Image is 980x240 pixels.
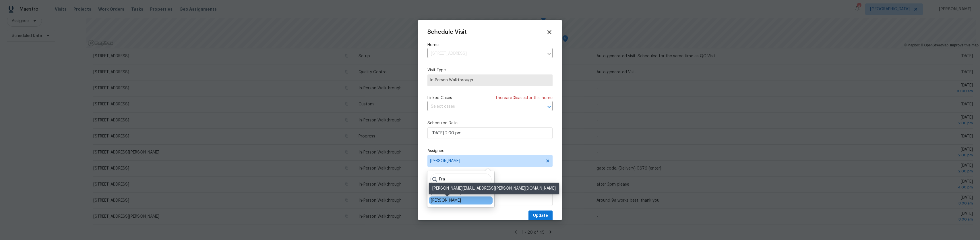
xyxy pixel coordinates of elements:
[427,95,452,101] span: Linked Cases
[545,103,553,111] button: Open
[427,102,537,111] input: Select cases
[427,29,467,35] span: Schedule Visit
[495,95,553,101] span: There are case s for this home
[427,49,544,58] input: Enter in an address
[533,212,548,219] span: Update
[429,183,559,194] div: [PERSON_NAME][EMAIL_ADDRESS][PERSON_NAME][DOMAIN_NAME]
[427,127,553,139] input: M/D/YYYY
[431,198,461,203] div: [PERSON_NAME]
[430,77,550,83] span: In-Person Walkthrough
[427,42,553,48] label: Home
[430,159,543,163] span: [PERSON_NAME]
[427,148,553,154] label: Assignee
[513,96,516,100] span: 2
[528,211,553,221] button: Update
[427,67,553,73] label: Visit Type
[546,29,553,35] span: Close
[427,120,553,126] label: Scheduled Date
